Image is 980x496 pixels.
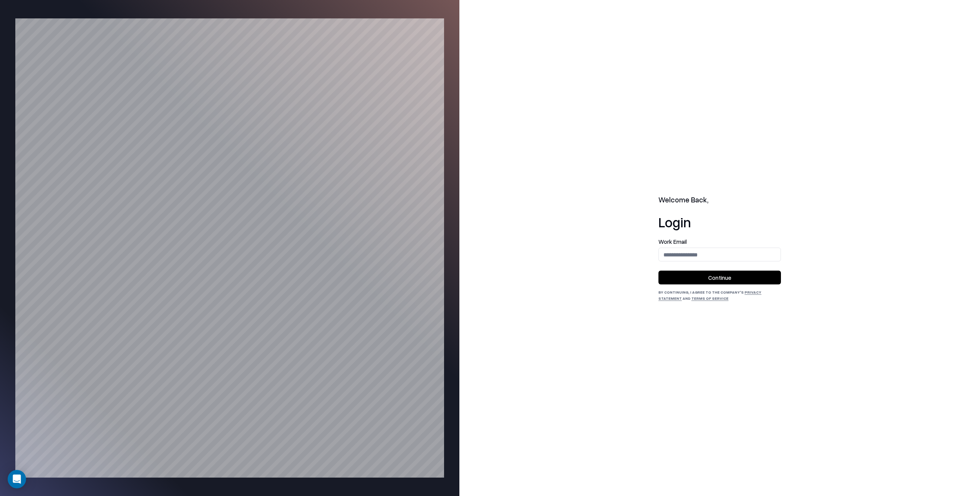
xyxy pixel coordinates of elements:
[8,470,26,488] div: Open Intercom Messenger
[658,271,781,284] button: Continue
[658,195,781,205] h2: Welcome Back,
[658,214,781,230] h1: Login
[658,289,781,301] div: By continuing, I agree to the Company's and
[691,296,728,301] a: Terms of Service
[658,239,781,245] label: Work Email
